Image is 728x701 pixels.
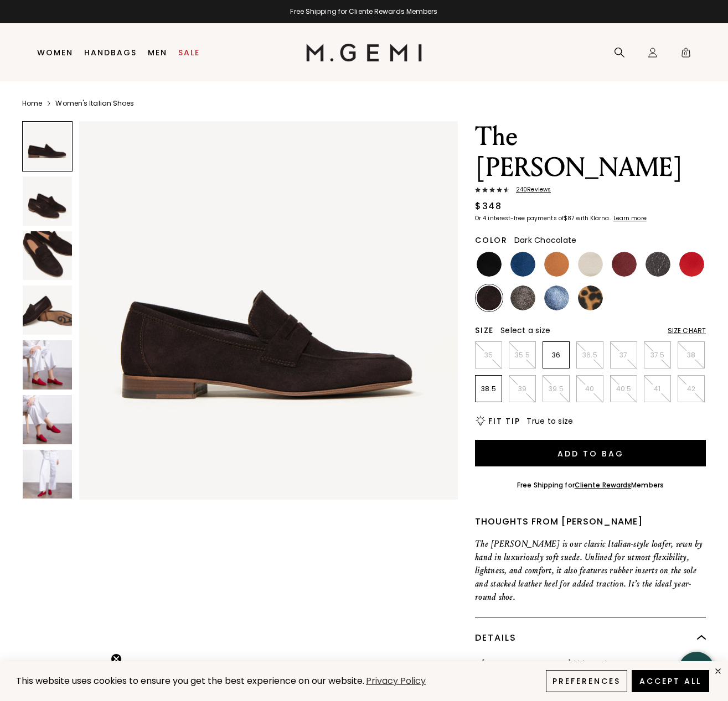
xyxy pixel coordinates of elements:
span: The [PERSON_NAME] is our classic Italian-style loafer, sewn by hand in luxuriously soft suede. Un... [475,538,703,602]
img: The Sacca Donna [79,121,458,500]
h2: Fit Tip [488,417,520,425]
klarna-placement-style-amount: $87 [564,214,574,222]
img: The Sacca Donna [23,450,72,499]
img: M.Gemi [306,44,422,61]
button: Accept All [632,670,709,692]
span: 0 [680,49,691,60]
img: Dark Chocolate [477,285,502,310]
p: 40.5 [611,385,637,393]
h1: The [PERSON_NAME] [475,121,706,183]
div: Thoughts from [PERSON_NAME] [475,515,706,528]
li: [DEMOGRAPHIC_DATA] kid suede upper [482,658,706,669]
p: 40 [577,385,603,393]
img: The Sacca Donna [23,176,72,226]
p: 42 [678,385,704,393]
p: 37 [611,351,637,360]
klarna-placement-style-cta: Learn more [613,214,647,222]
span: 240 Review s [509,186,551,193]
img: Luggage [544,252,569,277]
a: 240Reviews [475,186,706,195]
a: Cliente Rewards [575,480,632,490]
h2: Size [475,326,494,335]
p: 35.5 [509,351,535,360]
img: Sapphire [544,285,569,310]
img: Cocoa [510,285,535,310]
div: Details [475,617,706,658]
span: Select a size [500,325,550,336]
a: Women's Italian Shoes [55,99,134,108]
div: $348 [475,200,502,213]
h2: Color [475,236,508,245]
img: Black [477,252,502,277]
a: Sale [178,48,200,57]
a: Learn more [612,215,647,222]
span: This website uses cookies to ensure you get the best experience on our website. [16,674,364,687]
img: Dark Gunmetal [646,252,670,277]
a: Home [22,99,42,108]
a: Women [37,48,73,57]
span: True to size [526,416,573,427]
img: Sunset Red [679,252,704,277]
p: 39.5 [543,385,569,393]
a: Privacy Policy (opens in a new tab) [364,674,427,688]
p: 38 [678,351,704,360]
img: Navy [510,252,535,277]
p: 38.5 [476,385,502,393]
div: close [714,667,722,676]
button: Preferences [546,670,627,692]
button: Close teaser [111,653,122,664]
p: 39 [509,385,535,393]
span: Dark Chocolate [514,235,577,246]
klarna-placement-style-body: with Klarna [576,214,612,222]
img: The Sacca Donna [23,340,72,390]
p: 41 [644,385,670,393]
div: Free Shipping for Members [517,481,664,490]
p: 36.5 [577,351,603,360]
div: Size Chart [668,326,706,335]
img: Light Oatmeal [578,252,603,277]
img: The Sacca Donna [23,231,72,281]
klarna-placement-style-body: Or 4 interest-free payments of [475,214,564,222]
p: 35 [476,351,502,360]
img: The Sacca Donna [23,395,72,444]
p: 37.5 [644,351,670,360]
a: Men [148,48,167,57]
img: Burgundy [612,252,637,277]
img: The Sacca Donna [23,285,72,335]
img: Leopard [578,285,603,310]
p: 36 [543,351,569,360]
button: Add to Bag [475,440,706,466]
a: Handbags [84,48,137,57]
